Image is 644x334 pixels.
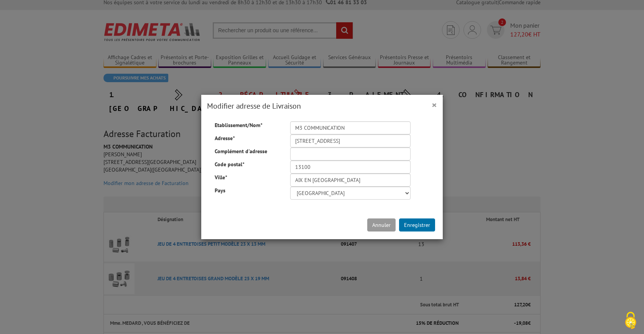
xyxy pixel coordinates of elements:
[207,101,437,112] h4: Modifier adresse de Livraison
[399,218,435,231] button: Enregistrer
[209,174,284,181] label: Ville
[367,218,396,231] button: Annuler
[209,187,284,194] label: Pays
[209,147,284,155] label: Complément d'adresse
[621,311,640,330] img: Cookies (fenêtre modale)
[432,98,437,111] span: ×
[209,121,284,129] label: Etablissement/Nom
[209,134,284,142] label: Adresse
[617,308,644,334] button: Cookies (fenêtre modale)
[432,100,437,110] button: Close
[209,160,284,168] label: Code postal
